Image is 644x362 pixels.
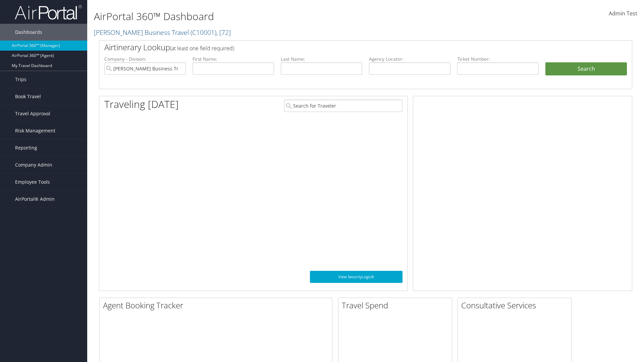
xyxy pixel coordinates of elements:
[104,56,186,62] label: Company - Division:
[461,300,571,311] h2: Consultative Services
[15,122,55,139] span: Risk Management
[310,271,402,283] a: View SecurityLogic®
[609,3,637,24] a: Admin Test
[15,24,42,41] span: Dashboards
[284,100,402,112] input: Search for Traveler
[457,56,539,62] label: Ticket Number:
[103,300,332,311] h2: Agent Booking Tracker
[545,62,627,76] button: Search
[15,157,52,173] span: Company Admin
[15,105,50,122] span: Travel Approval
[94,9,456,23] h1: AirPortal 360™ Dashboard
[193,56,274,62] label: First Name:
[15,4,82,20] img: airportal-logo.png
[281,56,362,62] label: Last Name:
[170,45,234,52] span: (at least one field required)
[104,97,179,111] h1: Traveling [DATE]
[15,191,55,207] span: AirPortal® Admin
[15,71,26,88] span: Trips
[15,139,37,156] span: Reporting
[216,28,231,37] span: , [ 72 ]
[191,28,216,37] span: ( C10001 )
[609,10,637,17] span: Admin Test
[342,300,452,311] h2: Travel Spend
[369,56,450,62] label: Agency Locator:
[94,28,231,37] a: [PERSON_NAME] Business Travel
[15,88,41,105] span: Book Travel
[104,42,583,53] h2: Airtinerary Lookup
[15,174,50,190] span: Employee Tools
